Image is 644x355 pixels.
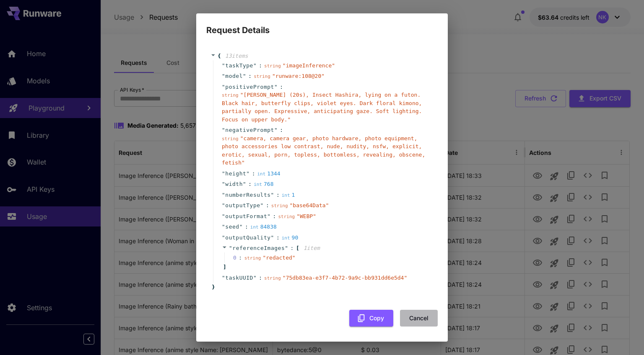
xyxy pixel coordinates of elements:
[280,83,283,91] span: :
[222,181,225,187] span: "
[243,73,246,79] span: "
[271,234,274,241] span: "
[239,254,242,262] div: :
[196,13,448,37] h2: Request Details
[222,62,225,69] span: "
[349,310,393,327] button: Copy
[248,72,252,80] span: :
[254,180,273,188] div: 768
[257,170,280,178] div: 1344
[278,214,295,219] span: string
[239,224,243,230] span: "
[232,245,285,251] span: referenceImages
[271,192,274,198] span: "
[233,254,244,262] span: 0
[282,235,290,241] span: int
[252,170,255,178] span: :
[222,234,225,241] span: "
[267,213,270,219] span: "
[296,213,316,219] span: " WEBP "
[291,244,294,252] span: :
[244,255,261,261] span: string
[274,84,278,90] span: "
[222,224,225,230] span: "
[276,191,280,199] span: :
[273,212,276,221] span: :
[222,170,225,177] span: "
[254,74,270,79] span: string
[253,62,257,69] span: "
[282,234,299,242] div: 90
[222,73,225,79] span: "
[222,84,225,90] span: "
[225,212,267,221] span: outputFormat
[225,223,239,231] span: seed
[280,126,283,134] span: :
[400,310,438,327] button: Cancel
[245,223,248,231] span: :
[225,274,253,282] span: taskUUID
[282,193,290,198] span: int
[225,83,274,91] span: positivePrompt
[276,234,280,242] span: :
[225,72,243,80] span: model
[222,127,225,133] span: "
[304,245,320,251] span: 1 item
[225,62,253,70] span: taskType
[246,170,249,177] span: "
[222,135,425,166] span: " camera, camera gear, photo hardware, photo equipment, photo accessories low contrast, nude, nud...
[264,63,281,69] span: string
[260,202,264,208] span: "
[283,275,407,281] span: " 75db83ea-e3f7-4b72-9a9c-bb931dd6e5d4 "
[225,191,270,199] span: numberResults
[225,201,260,210] span: outputType
[272,73,325,79] span: " runware:108@20 "
[222,93,239,98] span: string
[266,201,269,210] span: :
[264,275,281,281] span: string
[243,181,246,187] span: "
[283,62,335,69] span: " imageInference "
[222,213,225,219] span: "
[254,182,262,187] span: int
[253,275,257,281] span: "
[222,275,225,281] span: "
[259,274,262,282] span: :
[262,255,295,261] span: " redacted "
[222,202,225,208] span: "
[222,192,225,198] span: "
[296,244,299,252] span: [
[271,203,288,208] span: string
[282,191,295,199] div: 1
[222,92,422,123] span: " [PERSON_NAME] (20s), Insect Hashira, lying on a futon. Black hair, butterfly clips, violet eyes...
[222,136,239,141] span: string
[274,127,278,133] span: "
[210,283,215,291] span: }
[225,126,274,134] span: negativePrompt
[250,223,277,231] div: 84838
[250,224,259,230] span: int
[285,245,288,251] span: "
[290,202,329,208] span: " base64Data "
[218,52,221,60] span: {
[257,171,265,177] span: int
[222,263,226,271] span: ]
[225,180,243,188] span: width
[248,180,252,188] span: :
[225,53,248,59] span: 13 item s
[225,170,246,178] span: height
[229,245,232,251] span: "
[225,234,270,242] span: outputQuality
[259,62,262,70] span: :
